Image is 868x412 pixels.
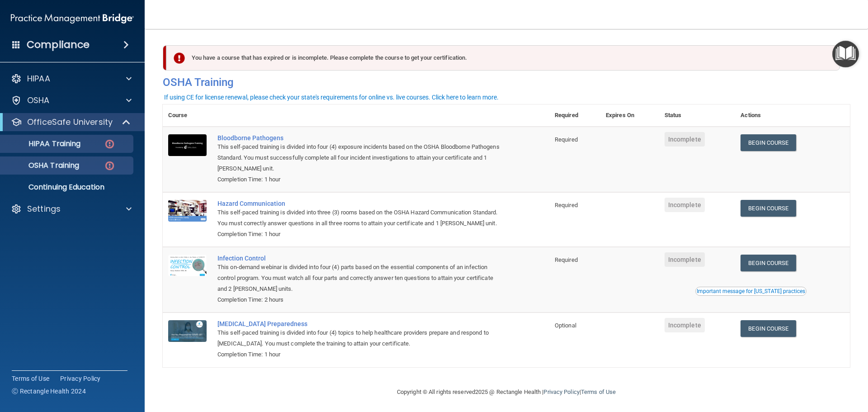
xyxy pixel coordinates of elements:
[581,388,616,395] a: Terms of Use
[217,142,504,174] div: This self-paced training is divided into four (4) exposure incidents based on the OSHA Bloodborne...
[741,200,796,217] a: Begin Course
[6,161,79,170] p: OSHA Training
[163,93,500,102] button: If using CE for license renewal, please check your state's requirements for online vs. live cours...
[555,202,578,208] span: Required
[217,134,504,142] a: Bloodborne Pathogens
[60,374,101,383] a: Privacy Policy
[832,41,859,67] button: Open Resource Center
[164,94,499,100] div: If using CE for license renewal, please check your state's requirements for online vs. live cours...
[549,104,600,127] th: Required
[341,378,671,407] div: Copyright © All rights reserved 2025 @ Rectangle Health | |
[12,387,86,396] span: Ⓒ Rectangle Health 2024
[217,294,504,305] div: Completion Time: 2 hours
[665,132,705,147] span: Incomplete
[555,136,578,143] span: Required
[741,255,796,271] a: Begin Course
[27,38,90,51] h4: Compliance
[166,45,840,71] div: You have a course that has expired or is incomplete. Please complete the course to get your certi...
[217,262,504,294] div: This on-demand webinar is divided into four (4) parts based on the essential components of an inf...
[174,52,185,64] img: exclamation-circle-solid-danger.72ef9ffc.png
[217,174,504,185] div: Completion Time: 1 hour
[695,287,807,296] button: Read this if you are a dental practitioner in the state of CA
[543,388,579,395] a: Privacy Policy
[217,327,504,349] div: This self-paced training is divided into four (4) topics to help healthcare providers prepare and...
[104,160,115,171] img: danger-circle.6113f641.png
[555,256,578,263] span: Required
[665,318,705,332] span: Incomplete
[11,9,134,28] img: PMB logo
[163,76,850,89] h4: OSHA Training
[27,117,113,128] p: OfficeSafe University
[11,73,132,84] a: HIPAA
[217,207,504,229] div: This self-paced training is divided into three (3) rooms based on the OSHA Hazard Communication S...
[823,350,857,384] iframe: Drift Widget Chat Controller
[741,320,796,337] a: Begin Course
[11,95,132,106] a: OSHA
[11,117,131,128] a: OfficeSafe University
[741,134,796,151] a: Begin Course
[12,374,49,383] a: Terms of Use
[217,200,504,207] a: Hazard Communication
[217,349,504,360] div: Completion Time: 1 hour
[665,198,705,212] span: Incomplete
[104,138,115,150] img: danger-circle.6113f641.png
[600,104,659,127] th: Expires On
[163,104,212,127] th: Course
[27,73,50,84] p: HIPAA
[11,204,132,214] a: Settings
[665,252,705,267] span: Incomplete
[6,183,129,192] p: Continuing Education
[735,104,850,127] th: Actions
[217,320,504,327] a: [MEDICAL_DATA] Preparedness
[6,139,80,148] p: HIPAA Training
[697,289,805,294] div: Important message for [US_STATE] practices
[659,104,736,127] th: Status
[555,322,576,329] span: Optional
[217,255,504,262] a: Infection Control
[217,229,504,240] div: Completion Time: 1 hour
[27,95,50,106] p: OSHA
[27,204,61,214] p: Settings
